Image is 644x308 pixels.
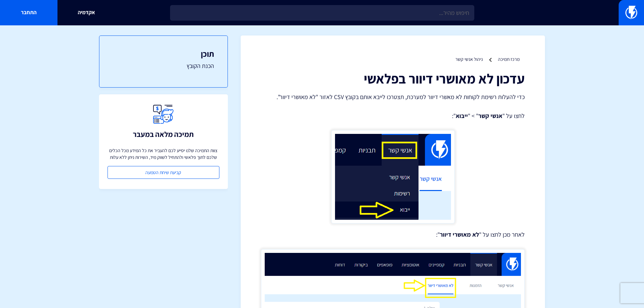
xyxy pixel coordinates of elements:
[133,130,194,138] h3: תמיכה מלאה במעבר
[261,93,525,101] p: כדי להעלות רשימת לקוחות לא מאשרי דיוור למערכת, תצטרכו לייבא אותם בקובץ CSV לאזור "לא מאושרי דיוור".
[113,62,214,70] a: הכנת הקובץ
[170,5,474,21] input: חיפוש מהיר...
[108,147,219,161] p: צוות התמיכה שלנו יסייע לכם להעביר את כל המידע מכל הכלים שלכם לתוך פלאשי ולהתחיל לשווק מיד, השירות...
[498,56,520,62] a: מרכז תמיכה
[261,230,525,239] p: לאחר מכן לחצו על " ":
[113,49,214,58] h3: תוכן
[108,166,219,179] a: קביעת שיחת הטמעה
[440,231,479,238] strong: לא מאושרי דיוור
[455,56,483,62] a: ניהול אנשי קשר
[456,112,468,120] strong: ייבוא
[261,71,525,86] h1: עדכון לא מאושרי דיוור בפלאשי
[261,112,525,120] p: לחצו על " " > " ":
[478,112,502,120] strong: אנשי קשר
